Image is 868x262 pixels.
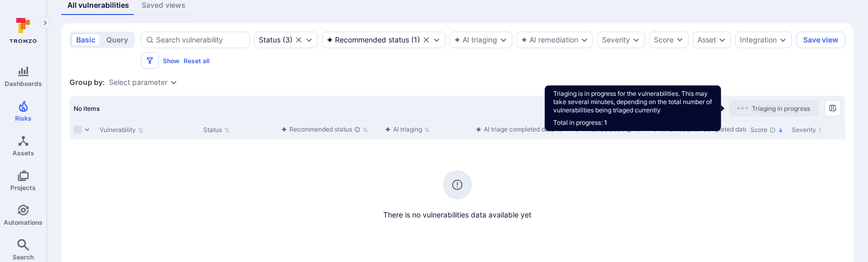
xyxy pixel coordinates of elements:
[163,57,179,65] button: Show
[259,36,292,44] div: ( 3 )
[521,36,578,44] button: AI remediation
[769,127,776,133] div: The vulnerability score is based on the parameters defined in the settings
[141,52,159,69] button: Filters
[295,36,303,44] button: Clear selection
[281,124,360,135] div: Recommended status
[652,125,756,134] button: Sort by function(){return k.createElement(fN.A,{direction:"row",alignItems:"center",gap:4},k.crea...
[752,105,810,112] span: Triaging in progress
[259,36,281,44] div: Status
[553,90,713,114] p: Triaging is in progress for the vulnerabilities. This may take several minutes, depending on the ...
[778,125,783,136] p: Sorted by: Highest first
[796,32,845,48] button: Save view
[327,36,420,44] button: Recommended status(1)
[305,36,313,44] button: Expand dropdown
[737,107,748,109] img: Loading...
[580,36,589,44] button: Expand dropdown
[385,125,430,134] button: Sort by function(){return k.createElement(fN.A,{direction:"row",alignItems:"center",gap:4},k.crea...
[10,184,36,192] span: Projects
[475,124,554,135] div: AI triage completed date
[170,78,178,86] button: Expand dropdown
[156,35,245,45] input: Search vulnerability
[750,126,783,134] button: Sort by Score
[281,125,368,134] button: Sort by function(){return k.createElement(fN.A,{direction:"row",alignItems:"center",gap:4},k.crea...
[12,253,34,261] span: Search
[72,34,100,46] button: basic
[184,57,209,65] button: Reset all
[697,36,716,44] button: Asset
[327,36,420,44] div: ( 1 )
[792,126,824,134] button: Sort by Severity
[5,80,42,88] span: Dashboards
[602,36,630,44] button: Severity
[574,125,640,134] button: Sort by function(){return k.createElement(fN.A,{direction:"row",alignItems:"center",gap:4},k.crea...
[12,149,34,157] span: Assets
[4,219,43,226] span: Automations
[632,36,640,44] button: Expand dropdown
[74,105,100,112] span: No items
[15,114,32,122] span: Risks
[109,78,167,86] button: Select parameter
[39,17,51,29] button: Expand navigation menu
[779,36,787,44] button: Expand dropdown
[41,19,49,27] i: Expand navigation menu
[454,36,497,44] button: AI triaging
[69,139,845,220] div: no results
[422,36,430,44] button: Clear selection
[74,125,82,134] span: Select all rows
[553,119,713,127] p: Total in progress:
[604,119,607,126] span: 1
[203,126,230,134] button: Sort by Status
[649,32,689,48] button: Score
[69,77,105,88] span: Group by:
[475,125,562,134] button: Sort by function(){return k.createElement(fN.A,{direction:"row",alignItems:"center",gap:4},k.crea...
[740,36,777,44] button: Integration
[432,36,441,44] button: Expand dropdown
[259,36,292,44] button: Status(3)
[718,36,726,44] button: Expand dropdown
[385,124,422,135] div: AI triaging
[824,100,841,117] button: Manage columns
[499,36,508,44] button: Expand dropdown
[109,78,178,86] div: grouping parameters
[100,126,144,134] button: Sort by Vulnerability
[69,210,845,220] span: There is no vulnerabilities data available yet
[654,35,674,45] div: Score
[102,34,133,46] button: query
[327,36,409,44] div: Recommended status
